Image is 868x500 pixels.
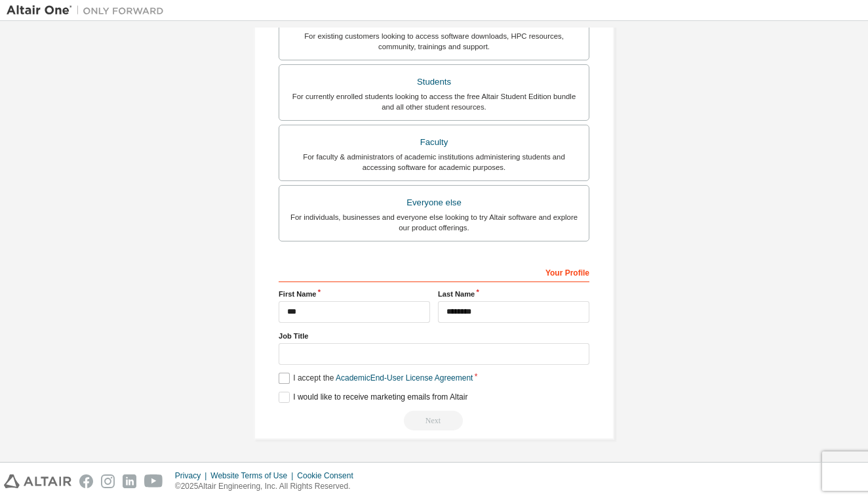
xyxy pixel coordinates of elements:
label: I accept the [279,373,473,384]
div: Cookie Consent [297,470,361,481]
div: Students [287,73,581,91]
img: youtube.svg [144,474,163,488]
div: Your Profile [279,261,589,282]
p: © 2025 Altair Engineering, Inc. All Rights Reserved. [175,481,361,492]
img: linkedin.svg [123,474,136,488]
div: Privacy [175,470,210,481]
div: For existing customers looking to access software downloads, HPC resources, community, trainings ... [287,31,581,52]
img: altair_logo.svg [4,474,71,488]
img: Altair One [7,4,170,17]
div: For faculty & administrators of academic institutions administering students and accessing softwa... [287,152,581,173]
label: First Name [279,289,430,299]
label: Job Title [279,331,589,341]
div: Website Terms of Use [210,470,297,481]
img: instagram.svg [101,474,115,488]
label: I would like to receive marketing emails from Altair [279,392,467,403]
label: Last Name [438,289,589,299]
a: Academic End-User License Agreement [336,373,473,383]
img: facebook.svg [79,474,93,488]
div: Read and acccept EULA to continue [279,411,589,430]
div: For individuals, businesses and everyone else looking to try Altair software and explore our prod... [287,212,581,233]
div: Faculty [287,133,581,152]
div: Everyone else [287,194,581,212]
div: For currently enrolled students looking to access the free Altair Student Edition bundle and all ... [287,91,581,112]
